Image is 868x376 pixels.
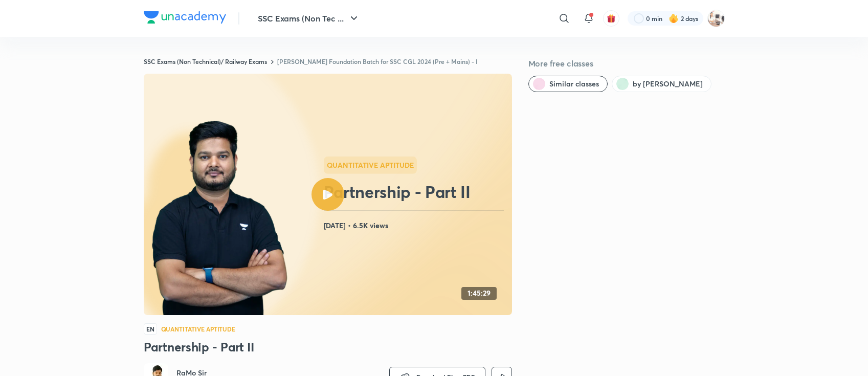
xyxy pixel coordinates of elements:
img: Company Logo [144,11,226,24]
a: [PERSON_NAME] Foundation Batch for SSC CGL 2024 (Pre + Mains) - I [277,57,478,65]
h4: 1:45:29 [468,289,491,298]
h5: More free classes [528,57,725,70]
h4: [DATE] • 6.5K views [324,219,508,232]
img: avatar [607,14,616,23]
img: Pragya Singh [707,10,725,27]
h4: Quantitative Aptitude [161,326,236,332]
span: by RaMo Sir [633,79,703,89]
span: Similar classes [549,79,599,89]
h2: Partnership - Part II [324,182,508,202]
button: by RaMo Sir [612,76,711,92]
button: SSC Exams (Non Tec ... [252,8,366,29]
button: Similar classes [528,76,608,92]
span: EN [144,323,157,335]
img: streak [669,13,679,24]
h3: Partnership - Part II [144,339,512,355]
a: Company Logo [144,11,226,26]
button: avatar [603,10,619,27]
a: SSC Exams (Non Technical)/ Railway Exams [144,57,267,65]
